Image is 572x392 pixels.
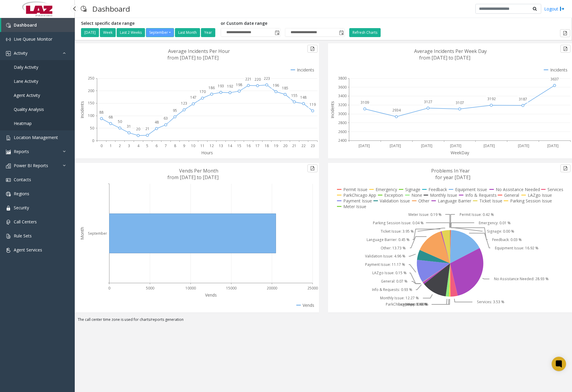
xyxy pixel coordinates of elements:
button: Week [100,28,116,37]
span: Contacts [14,177,31,182]
text: 4 [137,143,140,148]
text: 3127 [424,99,432,104]
span: Power BI Reports [14,163,48,168]
text: 25000 [307,286,318,291]
text: ParkChicago App: 0.66 % [386,302,428,307]
text: 11 [200,143,205,148]
text: No Assistance Needed: 28.93 % [494,277,549,282]
span: Agent Activity [14,92,40,98]
span: Lane Activity [14,78,38,84]
text: 17 [255,143,260,148]
img: 'icon' [6,220,11,225]
img: 'icon' [6,51,11,56]
text: 192 [227,84,233,89]
text: 3107 [456,100,464,105]
text: 2800 [338,120,347,125]
span: Live Queue Monitor [14,36,52,42]
text: Language Barrier: 0.45 % [366,237,409,242]
text: 150 [88,100,94,106]
button: Export to pdf [560,45,571,53]
text: 7 [165,143,167,148]
span: Heatmap [14,121,32,126]
text: 21 [145,126,150,131]
text: September [88,231,107,236]
text: LAZgo Issue: 0.15 % [372,271,407,276]
button: Refresh Charts [349,28,381,37]
a: Logout [544,6,565,12]
text: 15000 [226,286,237,291]
text: Payment Issue: 11.17 % [365,262,405,267]
img: 'icon' [6,234,11,239]
text: 185 [282,86,288,91]
text: [DATE] [421,143,432,148]
text: 10 [191,143,195,148]
text: 3800 [338,76,347,81]
text: Hours [201,150,213,155]
text: 21 [292,143,296,148]
text: Average Incidents Per Week Day [414,48,487,54]
text: [DATE] [547,143,559,148]
text: 170 [199,89,206,94]
text: WeekDay [451,150,469,155]
button: Export to pdf [307,164,318,172]
text: 14 [228,143,232,148]
text: 10000 [185,286,196,291]
text: 18 [265,143,269,148]
button: Export to pdf [560,164,571,172]
text: [DATE] [390,143,401,148]
img: 'icon' [6,192,11,196]
text: [DATE] [359,143,370,148]
text: Problems In Year [431,167,470,174]
text: 20 [283,143,287,148]
text: 155 [291,93,298,98]
text: Other: 13.73 % [381,245,406,251]
text: 23 [311,143,315,148]
text: 2600 [338,129,347,134]
text: 196 [273,83,279,88]
text: 5000 [146,286,154,291]
text: Exception: 0.16 % [398,302,427,307]
text: 3109 [361,100,369,105]
text: Feedback: 0.03 % [492,237,522,242]
text: 123 [181,101,187,106]
a: Dashboard [1,18,75,32]
text: 3200 [338,102,347,107]
text: 3600 [338,85,347,90]
text: Parking Session Issue: 0.04 % [373,220,424,225]
span: Daily Activity [14,64,38,70]
text: 1 [110,143,112,148]
text: 250 [88,76,94,81]
text: 2400 [338,138,347,143]
text: Meter Issue: 0.19 % [408,212,441,217]
button: Last Month [175,28,200,37]
text: Monthly Issue: 12.27 % [380,296,419,301]
text: 223 [264,76,270,81]
text: 198 [236,82,242,87]
img: 'icon' [6,178,11,182]
img: 'icon' [6,248,11,253]
text: from [DATE] to [DATE] [419,54,470,61]
text: 5 [146,143,148,148]
text: 3000 [338,111,347,116]
text: Incidents [330,101,335,118]
text: [DATE] [518,143,529,148]
text: 8 [174,143,176,148]
span: Quality Analysis [14,106,44,112]
text: 148 [300,95,306,100]
h3: Dashboard [89,1,133,16]
text: 119 [309,102,316,107]
text: 9 [183,143,185,148]
img: 'icon' [6,135,11,140]
text: 68 [109,115,113,120]
text: 19 [274,143,278,148]
button: Year [201,28,215,37]
text: Permit Issue: 0.42 % [460,212,494,217]
text: 13 [219,143,223,148]
text: 3187 [519,97,527,102]
div: The call center time zone is used for charts/reports generation [75,317,572,325]
text: 100 [88,113,94,118]
text: 95 [173,108,177,113]
text: None: 1.43 % [405,302,428,307]
text: 0 [100,143,103,148]
text: 221 [245,77,251,82]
